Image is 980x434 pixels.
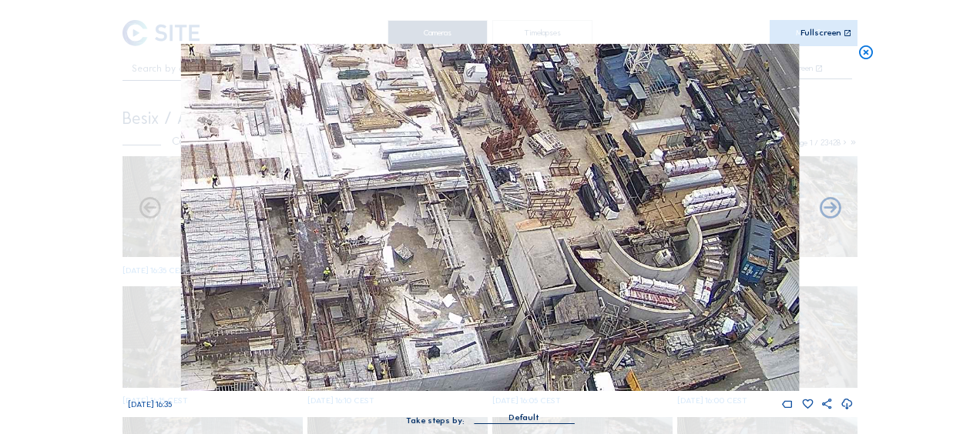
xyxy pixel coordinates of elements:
[181,44,799,391] img: Image
[406,416,465,425] div: Take steps by:
[137,196,163,222] i: Forward
[128,399,172,409] span: [DATE] 16:35
[800,28,841,38] div: Fullscreen
[817,196,843,222] i: Back
[508,411,539,425] div: Default
[474,411,574,423] div: Default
